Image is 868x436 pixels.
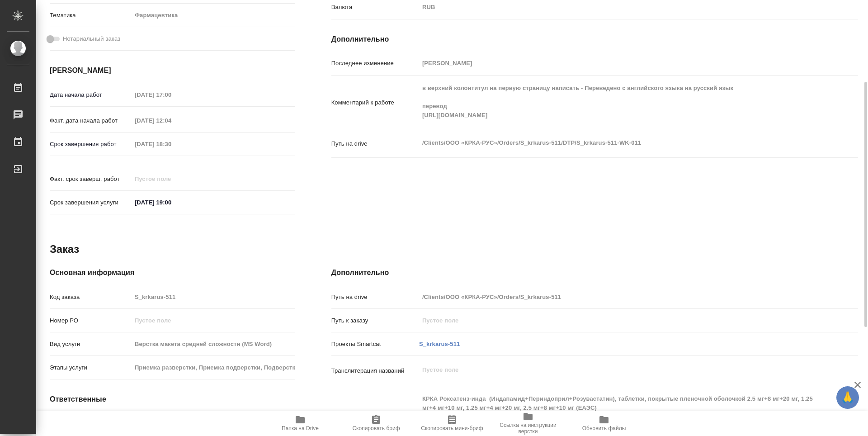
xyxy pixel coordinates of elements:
[50,267,295,278] h4: Основная информация
[50,90,132,100] p: Дата начала работ
[331,34,858,45] h4: Дополнительно
[132,137,211,151] input: Пустое поле
[132,8,295,23] div: Фармацевтика
[132,114,211,127] input: Пустое поле
[338,411,414,436] button: Скопировать бриф
[132,361,295,374] input: Пустое поле
[419,341,460,347] a: S_krkarus-511
[419,57,814,70] input: Пустое поле
[419,135,814,151] textarea: /Clients/ООО «КРКА-РУС»/Orders/S_krkarus-511/DTP/S_krkarus-511-WK-011
[840,388,855,407] span: 🙏
[50,65,295,76] h4: [PERSON_NAME]
[50,198,132,207] p: Срок завершения услуги
[331,267,858,278] h4: Дополнительно
[331,3,419,12] p: Валюта
[331,340,419,349] p: Проекты Smartcat
[50,340,132,349] p: Вид услуги
[331,316,419,325] p: Путь к заказу
[50,140,132,149] p: Срок завершения работ
[50,242,79,256] h2: Заказ
[421,425,483,431] span: Скопировать мини-бриф
[495,422,561,435] span: Ссылка на инструкции верстки
[331,139,419,148] p: Путь на drive
[419,290,814,303] input: Пустое поле
[331,293,419,302] p: Путь на drive
[419,81,814,123] textarea: в верхний колонтитул на первую страницу написать - Переведено с английского языка на русский язык...
[132,196,211,209] input: ✎ Введи что-нибудь
[566,411,642,436] button: Обновить файлы
[331,366,419,375] p: Транслитерация названий
[132,337,295,351] input: Пустое поле
[132,88,211,101] input: Пустое поле
[50,116,132,125] p: Факт. дата начала работ
[836,386,859,409] button: 🙏
[63,34,120,43] span: Нотариальный заказ
[50,175,132,184] p: Факт. срок заверш. работ
[282,425,319,431] span: Папка на Drive
[50,316,132,325] p: Номер РО
[490,411,566,436] button: Ссылка на инструкции верстки
[414,411,490,436] button: Скопировать мини-бриф
[132,314,295,327] input: Пустое поле
[419,314,814,327] input: Пустое поле
[352,425,400,431] span: Скопировать бриф
[262,411,338,436] button: Папка на Drive
[331,59,419,68] p: Последнее изменение
[582,425,626,431] span: Обновить файлы
[50,293,132,302] p: Код заказа
[132,290,295,303] input: Пустое поле
[132,172,211,185] input: Пустое поле
[50,363,132,372] p: Этапы услуги
[331,98,419,107] p: Комментарий к работе
[50,11,132,20] p: Тематика
[50,394,295,405] h4: Ответственные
